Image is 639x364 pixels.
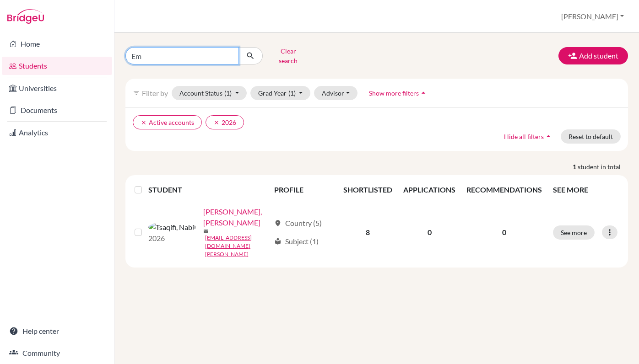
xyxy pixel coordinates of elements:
th: RECOMMENDATIONS [461,179,547,201]
button: Add student [558,47,628,64]
span: Hide all filters [504,133,544,140]
strong: 1 [573,162,578,171]
th: APPLICATIONS [398,179,461,201]
td: 0 [398,201,461,264]
p: 2026 [148,233,196,244]
div: Country (5) [274,218,322,229]
span: local_library [274,238,282,245]
button: [PERSON_NAME] [557,8,628,25]
button: Clear search [263,44,314,68]
a: Universities [2,79,112,97]
div: Subject (1) [274,236,319,247]
p: 0 [466,227,542,238]
button: clear2026 [206,115,244,129]
th: PROFILE [269,179,338,201]
button: See more [553,225,595,240]
span: student in total [578,162,628,171]
img: Tsaqifi, Nabil [148,222,196,233]
span: (1) [288,89,296,97]
i: clear [141,119,147,126]
button: Grad Year(1) [250,86,311,100]
th: STUDENT [148,179,269,201]
a: [PERSON_NAME], [PERSON_NAME] [203,206,270,228]
i: filter_list [133,89,140,96]
button: Account Status(1) [172,86,247,100]
a: Documents [2,101,112,119]
a: Analytics [2,123,112,142]
i: clear [213,119,220,126]
a: Help center [2,322,112,340]
img: Bridge-U [7,9,44,24]
th: SEE MORE [547,179,624,201]
span: Filter by [142,89,168,97]
i: arrow_drop_up [419,88,428,97]
button: clearActive accounts [133,115,202,129]
td: 8 [338,201,398,264]
a: Students [2,57,112,75]
a: Community [2,344,112,362]
button: Hide all filtersarrow_drop_up [496,129,561,144]
span: (1) [224,89,232,97]
input: Find student by name... [125,47,239,64]
button: Reset to default [561,129,621,144]
a: [EMAIL_ADDRESS][DOMAIN_NAME][PERSON_NAME] [205,234,270,258]
i: arrow_drop_up [544,132,553,141]
button: Show more filtersarrow_drop_up [361,86,436,100]
a: Home [2,35,112,53]
button: Advisor [314,86,357,100]
span: Show more filters [369,89,419,97]
span: mail [203,229,209,234]
span: location_on [274,219,282,227]
th: SHORTLISTED [338,179,398,201]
